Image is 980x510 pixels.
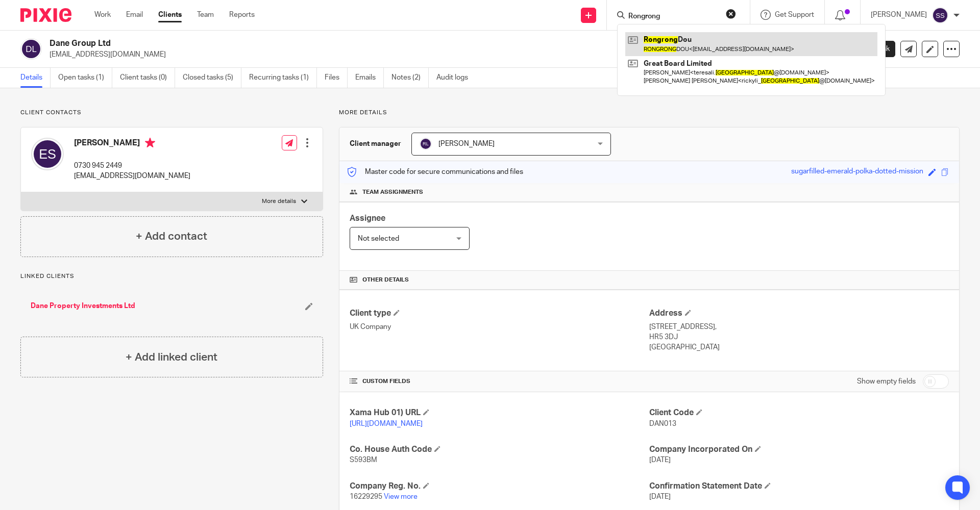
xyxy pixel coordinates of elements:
[350,420,423,427] a: [URL][DOMAIN_NAME]
[126,10,143,20] a: Email
[120,68,175,88] a: Client tasks (0)
[438,140,495,147] span: [PERSON_NAME]
[20,68,51,88] a: Details
[197,10,214,20] a: Team
[649,444,949,455] h4: Company Incorporated On
[350,444,649,455] h4: Co. House Auth Code
[857,376,916,387] label: Show empty fields
[145,138,155,148] i: Primary
[384,493,418,500] a: View more
[726,9,736,19] button: Clear
[20,8,71,22] img: Pixie
[249,68,317,88] a: Recurring tasks (1)
[649,493,671,500] span: [DATE]
[649,308,949,319] h4: Address
[649,332,949,342] p: HR5 3DJ
[74,171,190,181] p: [EMAIL_ADDRESS][DOMAIN_NAME]
[20,272,323,280] p: Linked clients
[350,377,649,386] h4: CUSTOM FIELDS
[20,38,42,60] img: svg%3E
[350,308,649,319] h4: Client type
[50,38,667,49] h2: Dane Group Ltd
[791,166,923,178] div: sugarfilled-emerald-polka-dotted-mission
[391,68,429,88] a: Notes (2)
[355,68,384,88] a: Emails
[775,11,814,18] span: Get Support
[362,276,409,284] span: Other details
[347,167,523,177] p: Master code for secure communications and files
[126,349,217,365] h4: + Add linked client
[649,481,949,492] h4: Confirmation Statement Date
[50,49,821,60] p: [EMAIL_ADDRESS][DOMAIN_NAME]
[350,322,649,332] p: UK Company
[136,228,207,244] h4: + Add contact
[649,420,676,427] span: DAN013
[350,481,649,492] h4: Company Reg. No.
[871,10,927,20] p: [PERSON_NAME]
[94,10,111,20] a: Work
[649,407,949,418] h4: Client Code
[362,188,423,196] span: Team assignments
[350,214,385,222] span: Assignee
[229,10,255,20] a: Reports
[183,68,241,88] a: Closed tasks (5)
[649,456,671,464] span: [DATE]
[932,7,948,23] img: svg%3E
[31,138,64,170] img: svg%3E
[350,139,401,149] h3: Client manager
[627,12,719,21] input: Search
[74,161,190,171] p: 0730 945 2449
[649,322,949,332] p: [STREET_ADDRESS],
[350,407,649,418] h4: Xama Hub 01) URL
[58,68,112,88] a: Open tasks (1)
[262,197,296,206] p: More details
[350,456,377,464] span: S593BM
[31,301,135,311] a: Dane Property Investments Ltd
[20,109,323,117] p: Client contacts
[358,235,399,242] span: Not selected
[420,138,432,150] img: svg%3E
[325,68,348,88] a: Files
[339,109,960,117] p: More details
[158,10,182,20] a: Clients
[74,138,190,150] h4: [PERSON_NAME]
[649,342,949,352] p: [GEOGRAPHIC_DATA]
[436,68,476,88] a: Audit logs
[350,493,382,500] span: 16229295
